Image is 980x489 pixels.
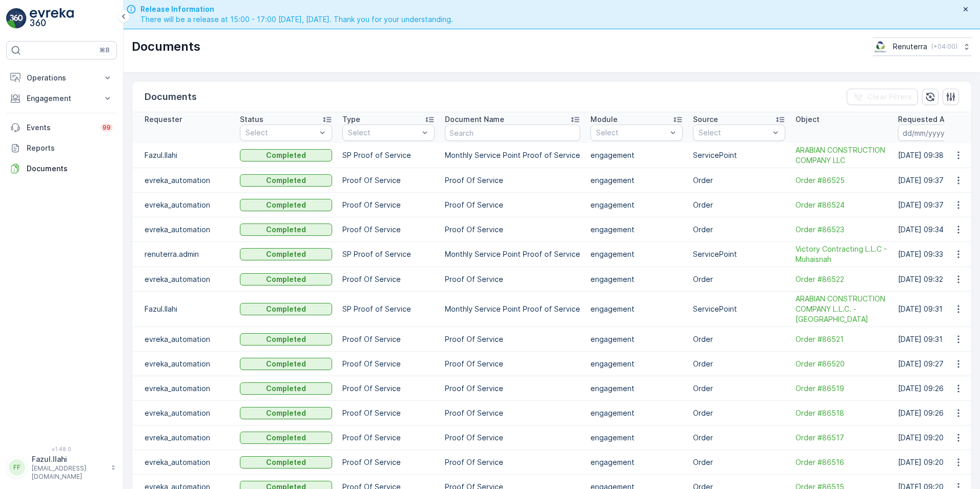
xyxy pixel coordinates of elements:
[337,242,440,267] td: SP Proof of Service
[27,93,96,104] p: Engagement
[795,244,888,264] a: Victory Contracting L.L.C - Muhaisnah
[266,225,306,235] p: Completed
[795,294,888,324] a: ARABIAN CONSTRUCTION COMPANY L.L.C. - Baccarat Hotel & Residences
[27,164,113,174] p: Documents
[6,446,117,452] span: v 1.48.0
[99,46,110,54] p: ⌘B
[795,225,888,235] a: Order #86523
[585,376,688,401] td: engagement
[795,145,888,166] a: ARABIAN CONSTRUCTION COMPANY LLC
[795,274,888,284] span: Order #86522
[585,143,688,168] td: engagement
[337,168,440,193] td: Proof Of Service
[132,267,235,292] td: evreka_automation
[30,8,74,29] img: logo_light-DOdMpM7g.png
[688,242,790,267] td: ServicePoint
[266,408,306,418] p: Completed
[440,401,585,425] td: Proof Of Service
[693,114,718,125] p: Source
[688,193,790,217] td: Order
[795,175,888,186] a: Order #86525
[688,292,790,327] td: ServicePoint
[240,199,332,211] button: Completed
[585,292,688,327] td: engagement
[440,168,585,193] td: Proof Of Service
[240,456,332,468] button: Completed
[337,143,440,168] td: SP Proof of Service
[132,376,235,401] td: evreka_automation
[145,114,182,125] p: Requester
[440,267,585,292] td: Proof Of Service
[32,464,106,481] p: [EMAIL_ADDRESS][DOMAIN_NAME]
[337,401,440,425] td: Proof Of Service
[337,292,440,327] td: SP Proof of Service
[132,168,235,193] td: evreka_automation
[240,174,332,187] button: Completed
[337,450,440,475] td: Proof Of Service
[266,200,306,210] p: Completed
[795,359,888,369] a: Order #86520
[440,450,585,475] td: Proof Of Service
[795,433,888,443] a: Order #86517
[240,149,332,161] button: Completed
[445,114,504,125] p: Document Name
[6,158,117,179] a: Documents
[795,383,888,394] a: Order #86519
[337,267,440,292] td: Proof Of Service
[585,425,688,450] td: engagement
[590,114,618,125] p: Module
[337,327,440,352] td: Proof Of Service
[688,267,790,292] td: Order
[132,242,235,267] td: renuterra.admin
[585,327,688,352] td: engagement
[585,352,688,376] td: engagement
[585,450,688,475] td: engagement
[240,407,332,419] button: Completed
[596,128,667,138] p: Select
[6,8,27,29] img: logo
[898,114,948,125] p: Requested At
[27,123,94,133] p: Events
[27,73,96,83] p: Operations
[440,376,585,401] td: Proof Of Service
[103,124,111,132] p: 99
[240,358,332,370] button: Completed
[585,168,688,193] td: engagement
[32,454,106,464] p: Fazul.Ilahi
[240,333,332,345] button: Completed
[795,334,888,344] a: Order #86521
[6,117,117,138] a: Events99
[688,450,790,475] td: Order
[240,273,332,286] button: Completed
[873,41,889,52] img: Screenshot_2024-07-26_at_13.33.01.png
[140,4,453,14] span: Release Information
[688,425,790,450] td: Order
[440,425,585,450] td: Proof Of Service
[931,43,957,51] p: ( +04:00 )
[688,352,790,376] td: Order
[867,92,912,102] p: Clear Filters
[795,408,888,418] a: Order #86518
[440,193,585,217] td: Proof Of Service
[9,459,25,476] div: FF
[795,457,888,467] a: Order #86516
[337,217,440,242] td: Proof Of Service
[688,327,790,352] td: Order
[585,267,688,292] td: engagement
[440,327,585,352] td: Proof Of Service
[266,150,306,160] p: Completed
[585,217,688,242] td: engagement
[132,217,235,242] td: evreka_automation
[440,352,585,376] td: Proof Of Service
[337,425,440,450] td: Proof Of Service
[246,128,316,138] p: Select
[132,193,235,217] td: evreka_automation
[795,114,820,125] p: Object
[699,128,769,138] p: Select
[795,200,888,210] span: Order #86524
